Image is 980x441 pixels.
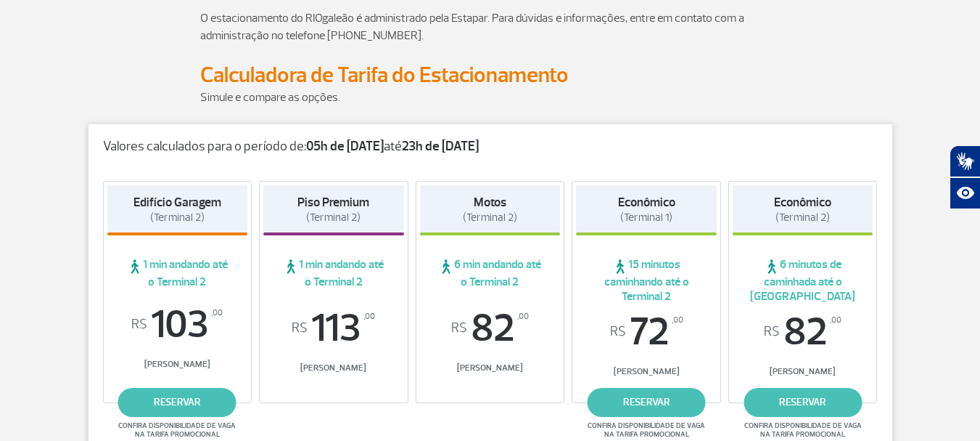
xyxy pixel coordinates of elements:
span: 6 minutos de caminhada até o [GEOGRAPHIC_DATA] [733,257,873,304]
sup: ,00 [517,309,529,325]
p: Simule e compare as opções. [200,89,781,106]
span: Confira disponibilidade de vaga na tarifa promocional [116,421,238,439]
p: Valores calculados para o período de: até [103,139,878,155]
span: 6 min andando até o Terminal 2 [420,257,561,289]
sup: R$ [764,324,780,340]
sup: R$ [292,320,308,336]
h2: Calculadora de Tarifa do Estacionamento [200,62,781,89]
button: Abrir recursos assistivos. [950,177,980,209]
sup: R$ [131,317,147,333]
span: (Terminal 2) [775,211,830,224]
span: Confira disponibilidade de vaga na tarifa promocional [742,421,864,439]
strong: Econômico [618,195,675,210]
sup: ,00 [830,312,841,328]
span: 1 min andando até o Terminal 2 [107,257,248,289]
strong: 05h de [DATE] [306,138,384,155]
a: reservar [588,388,706,417]
span: 82 [420,309,561,348]
span: (Terminal 2) [463,211,517,224]
strong: Piso Premium [297,195,369,210]
a: reservar [744,388,862,417]
span: [PERSON_NAME] [107,359,248,370]
span: 103 [107,305,248,344]
strong: Motos [474,195,506,210]
span: [PERSON_NAME] [420,363,561,373]
span: (Terminal 2) [150,211,205,224]
p: O estacionamento do RIOgaleão é administrado pela Estapar. Para dúvidas e informações, entre em c... [200,9,781,44]
span: [PERSON_NAME] [576,366,717,377]
a: reservar [118,388,236,417]
span: 82 [733,312,873,352]
span: (Terminal 2) [306,211,361,224]
strong: Econômico [774,195,831,210]
span: Confira disponibilidade de vaga na tarifa promocional [585,421,707,439]
span: 72 [576,312,717,352]
span: 113 [263,309,404,348]
span: (Terminal 1) [620,211,672,224]
sup: ,00 [672,312,683,328]
strong: 23h de [DATE] [402,138,479,155]
div: Plugin de acessibilidade da Hand Talk. [950,145,980,209]
button: Abrir tradutor de língua de sinais. [950,145,980,177]
span: [PERSON_NAME] [263,363,404,373]
span: [PERSON_NAME] [733,366,873,377]
sup: R$ [610,324,626,340]
sup: ,00 [363,309,375,325]
sup: ,00 [211,305,223,321]
span: 15 minutos caminhando até o Terminal 2 [576,257,717,304]
span: 1 min andando até o Terminal 2 [263,257,404,289]
sup: R$ [451,320,467,336]
strong: Edifício Garagem [133,195,221,210]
